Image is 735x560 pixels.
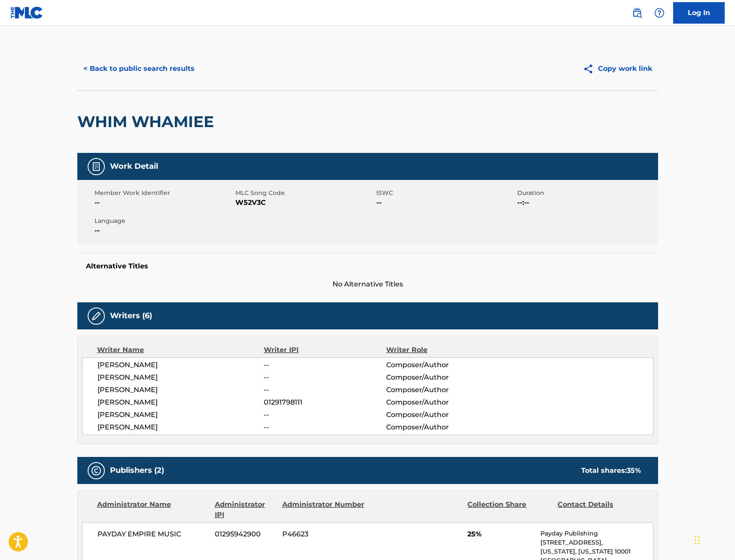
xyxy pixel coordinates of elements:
span: [PERSON_NAME] [98,410,264,420]
img: Publishers [91,466,101,476]
div: Writer Role [386,345,497,355]
div: Administrator Number [282,499,366,520]
span: MLC Song Code [235,189,374,198]
div: Total shares: [581,466,641,476]
span: 01291798111 [264,397,386,408]
span: 25% [467,529,534,539]
span: [PERSON_NAME] [98,385,264,395]
img: Copy work link [583,64,598,74]
span: --:-- [517,198,656,208]
button: < Back to public search results [77,58,201,79]
span: -- [95,225,233,236]
button: Copy work link [577,58,658,79]
div: Collection Share [467,499,551,520]
span: ISWC [376,189,515,198]
span: -- [264,372,386,383]
div: Writer IPI [264,345,386,355]
span: -- [376,198,515,208]
span: -- [264,422,386,432]
a: Log In [673,2,725,24]
span: Composer/Author [386,410,497,420]
span: [PERSON_NAME] [98,360,264,370]
span: -- [264,360,386,370]
h5: Publishers (2) [110,466,164,475]
h5: Alternative Titles [86,262,650,271]
img: search [632,8,642,18]
iframe: Chat Widget [692,519,735,560]
span: Composer/Author [386,360,497,370]
span: PAYDAY EMPIRE MUSIC [98,529,209,539]
span: Composer/Author [386,422,497,432]
div: Drag [695,527,700,553]
p: Payday Publishing [540,529,653,538]
div: Administrator Name [97,499,208,520]
span: Language [95,216,233,225]
img: Work Detail [91,161,101,172]
span: W52V3C [235,198,374,208]
h5: Work Detail [110,161,158,171]
img: Writers [91,311,101,321]
div: Contact Details [558,499,641,520]
span: -- [264,385,386,395]
h5: Writers (6) [110,311,152,321]
div: Administrator IPI [215,499,276,520]
span: -- [95,198,233,208]
span: Composer/Author [386,397,497,408]
p: [STREET_ADDRESS], [540,538,653,547]
span: -- [264,410,386,420]
span: 35 % [627,466,641,475]
img: MLC Logo [10,6,43,19]
span: [PERSON_NAME] [98,422,264,432]
h2: WHIM WHAMIEE [77,112,218,131]
div: Help [651,4,668,21]
span: Member Work Identifier [95,189,233,198]
span: [PERSON_NAME] [98,397,264,408]
span: 01295942900 [215,529,276,539]
img: help [654,8,665,18]
span: [PERSON_NAME] [98,372,264,383]
span: P46623 [282,529,366,539]
span: No Alternative Titles [77,279,658,289]
p: [US_STATE], [US_STATE] 10001 [540,547,653,556]
div: Writer Name [97,345,264,355]
a: Public Search [628,4,646,21]
span: Composer/Author [386,372,497,383]
span: Duration [517,189,656,198]
span: Composer/Author [386,385,497,395]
